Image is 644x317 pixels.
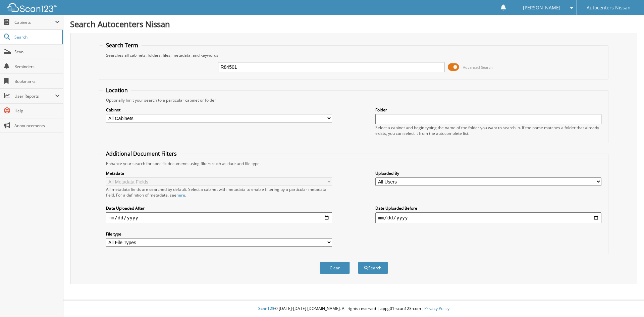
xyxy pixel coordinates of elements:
[463,65,493,70] span: Advanced Search
[106,231,332,237] label: File type
[358,262,388,274] button: Search
[375,205,601,211] label: Date Uploaded Before
[523,6,560,10] span: [PERSON_NAME]
[103,161,605,166] div: Enhance your search for specific documents using filters such as date and file type.
[106,212,332,223] input: start
[258,306,274,311] span: Scan123
[106,107,332,113] label: Cabinet
[14,34,59,40] span: Search
[375,170,601,176] label: Uploaded By
[63,301,644,317] div: © [DATE]-[DATE] [DOMAIN_NAME]. All rights reserved | appg01-scan123-com |
[375,125,601,136] div: Select a cabinet and begin typing the name of the folder you want to search in. If the name match...
[14,93,55,99] span: User Reports
[176,192,185,198] a: here
[14,108,60,114] span: Help
[103,150,180,157] legend: Additional Document Filters
[610,285,644,317] iframe: Chat Widget
[14,123,60,128] span: Announcements
[14,64,60,69] span: Reminders
[106,205,332,211] label: Date Uploaded After
[70,18,637,30] h1: Search Autocenters Nissan
[103,87,131,94] legend: Location
[14,78,60,84] span: Bookmarks
[103,97,605,103] div: Optionally limit your search to a particular cabinet or folder
[7,3,57,12] img: scan123-logo-white.svg
[587,6,631,10] span: Autocenters Nissan
[375,107,601,113] label: Folder
[375,212,601,223] input: end
[106,187,332,198] div: All metadata fields are searched by default. Select a cabinet with metadata to enable filtering b...
[14,19,55,25] span: Cabinets
[103,42,142,49] legend: Search Term
[103,52,605,58] div: Searches all cabinets, folders, files, metadata, and keywords
[320,262,350,274] button: Clear
[14,49,60,55] span: Scan
[424,306,449,311] a: Privacy Policy
[106,170,332,176] label: Metadata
